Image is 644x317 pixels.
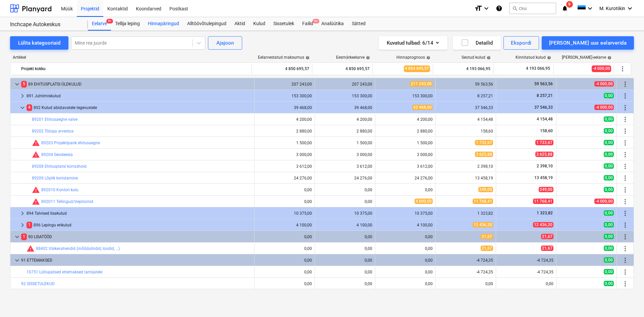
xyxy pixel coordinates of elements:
[606,56,611,60] span: help
[412,105,433,110] span: 43 468,00
[257,117,312,122] div: 4 200,00
[539,128,553,133] span: 158,60
[318,281,372,286] div: 0,00
[536,117,553,121] span: 4 154,48
[318,117,372,122] div: 4 200,00
[438,176,493,180] div: 13 458,19
[604,257,614,263] span: 0,00
[379,36,447,50] button: Kuvatud tulbad:6/14
[183,17,230,31] div: Alltöövõtulepingud
[404,65,430,72] span: 4 854 695,57
[32,139,40,147] span: Seotud kulud ületavad prognoosi
[533,199,553,204] span: 11 768,41
[258,55,310,60] div: Eelarvestatud maksumus
[257,211,312,216] div: 10 375,00
[621,233,629,241] span: Rohkem tegevusi
[474,4,482,12] i: format_size
[378,188,433,192] div: 0,00
[509,3,556,14] button: Otsi
[298,17,317,31] div: Failid
[257,129,312,134] div: 2 880,00
[621,256,629,264] span: Rohkem tegevusi
[249,17,269,31] div: Kulud
[438,164,493,169] div: 2 398,10
[592,65,611,72] span: -4 000,00
[318,246,372,251] div: 0,00
[438,129,493,134] div: 158,60
[18,104,26,112] span: keyboard_arrow_down
[318,141,372,145] div: 1 500,00
[396,55,430,60] div: Hinnaprognoos
[36,246,120,251] a: 88402 Väikevahendid (mõõdulindid, loodid, …)
[410,81,433,87] span: 211 243,00
[453,36,501,50] button: Detailid
[378,258,433,263] div: 0,00
[604,116,614,122] span: 0,00
[298,17,317,31] a: Failid9+
[562,55,611,60] div: [PERSON_NAME]-eelarve
[621,245,629,253] span: Rohkem tegevusi
[21,81,27,87] span: 5
[438,117,493,122] div: 4 154,48
[436,63,490,74] div: 4 193 066,95
[318,176,372,180] div: 24 276,00
[378,152,433,157] div: 3 000,00
[111,17,144,31] a: Tellija leping
[21,63,249,74] div: Projekt kokku
[257,188,312,192] div: 0,00
[32,117,77,122] a: 89201 Ehitusaegne valve
[604,210,614,216] span: 0,00
[475,140,493,145] span: 1 733,67
[533,222,553,227] span: 12 436,20
[546,56,551,60] span: help
[604,246,614,251] span: 0,00
[535,140,553,145] span: 1 733,67
[18,221,26,229] span: keyboard_arrow_right
[473,199,493,204] span: 11 768,41
[378,246,433,251] div: 0,00
[257,94,312,98] div: 153 300,00
[604,140,614,145] span: 0,00
[257,105,312,110] div: 39 468,00
[604,152,614,157] span: 0,00
[604,222,614,227] span: 0,00
[378,164,433,169] div: 3 612,00
[318,129,372,134] div: 2 880,00
[425,56,430,60] span: help
[21,281,55,286] a: 92 SISSETULEKUD
[348,17,370,31] div: Sätted
[482,4,490,12] i: keyboard_arrow_down
[257,141,312,145] div: 1 500,00
[26,208,252,219] div: 894 Talvised lisakulud
[318,199,372,204] div: 0,00
[13,256,21,264] span: keyboard_arrow_down
[566,1,573,8] span: 9
[257,270,312,274] div: 0,00
[478,187,493,192] span: 249,00
[621,80,629,88] span: Rohkem tegevusi
[438,258,493,263] div: -4 724,35
[481,234,493,239] span: 21,67
[257,258,312,263] div: 0,00
[88,17,111,31] a: Eelarve9+
[318,152,372,157] div: 3 000,00
[106,19,113,23] span: 9+
[534,105,553,110] span: 37 546,33
[621,127,629,135] span: Rohkem tegevusi
[378,117,433,122] div: 4 200,00
[536,211,553,215] span: 1 323,82
[594,199,614,204] span: -4 000,00
[378,129,433,134] div: 2 880,00
[32,151,40,159] span: Seotud kulud ületavad prognoosi
[516,55,551,60] div: Kinnitatud kulud
[313,19,319,23] span: 9+
[561,4,568,12] i: notifications
[438,270,493,274] div: -4 724,35
[621,151,629,159] span: Rohkem tegevusi
[318,188,372,192] div: 0,00
[32,129,73,134] a: 89202 Tööaja arvestus
[32,198,40,206] span: Seotud kulud ületavad prognoosi
[534,175,553,180] span: 13 458,19
[18,39,60,47] div: Lülita kategooriaid
[604,93,614,98] span: 0,00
